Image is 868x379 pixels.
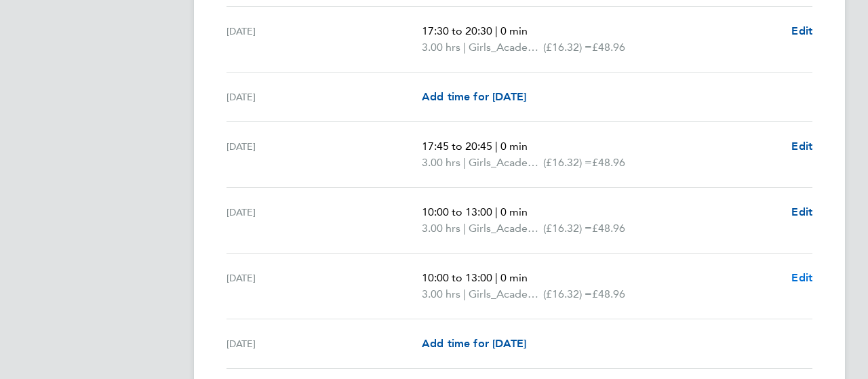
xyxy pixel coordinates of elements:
span: 17:30 to 20:30 [422,24,492,37]
span: 3.00 hrs [422,222,460,235]
span: 10:00 to 13:00 [422,205,492,218]
div: [DATE] [226,23,422,56]
span: | [463,287,466,300]
span: 17:45 to 20:45 [422,140,492,153]
span: 3.00 hrs [422,287,460,300]
span: Girls_Academy_Coach [469,220,543,237]
span: | [463,222,466,235]
span: | [495,24,498,37]
div: [DATE] [226,270,422,302]
a: Add time for [DATE] [422,336,526,352]
span: 3.00 hrs [422,41,460,54]
span: Edit [791,205,812,218]
span: | [463,156,466,169]
div: [DATE] [226,138,422,171]
span: Girls_Academy_Coach [469,155,543,171]
span: 0 min [500,271,528,284]
span: | [495,271,498,284]
span: Add time for [DATE] [422,337,526,350]
span: Add time for [DATE] [422,90,526,103]
a: Add time for [DATE] [422,89,526,105]
span: (£16.32) = [543,156,592,169]
div: [DATE] [226,204,422,237]
span: (£16.32) = [543,41,592,54]
span: | [495,140,498,153]
a: Edit [791,270,812,286]
span: Edit [791,140,812,153]
span: 0 min [500,140,528,153]
span: | [495,205,498,218]
span: £48.96 [592,41,625,54]
span: Edit [791,24,812,37]
span: 3.00 hrs [422,156,460,169]
span: Girls_Academy_Coach [469,286,543,302]
a: Edit [791,23,812,39]
span: (£16.32) = [543,287,592,300]
span: £48.96 [592,156,625,169]
span: £48.96 [592,222,625,235]
span: Edit [791,271,812,284]
span: | [463,41,466,54]
span: 0 min [500,24,528,37]
a: Edit [791,138,812,155]
span: £48.96 [592,287,625,300]
div: [DATE] [226,89,422,105]
span: 10:00 to 13:00 [422,271,492,284]
span: Girls_Academy_Coach [469,39,543,56]
span: (£16.32) = [543,222,592,235]
a: Edit [791,204,812,220]
span: 0 min [500,205,528,218]
div: [DATE] [226,336,422,352]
